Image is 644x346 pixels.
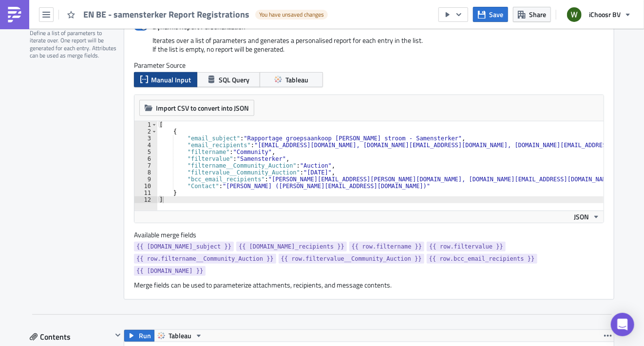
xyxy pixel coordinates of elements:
[134,231,207,239] label: Available merge fields
[139,330,151,342] span: Run
[285,75,308,85] span: Tableau
[112,329,124,341] button: Hide content
[134,281,604,289] div: Merge fields can be used to parameterize attachments, recipients, and message contents.
[236,242,347,251] a: {{ [DOMAIN_NAME]_recipients }}
[134,190,157,196] div: 11
[574,211,589,222] span: JSON
[136,266,203,276] span: {{ [DOMAIN_NAME] }}
[134,169,157,176] div: 8
[429,254,535,264] span: {{ row.bcc_email_recipients }}
[570,211,604,223] button: JSON
[156,103,249,113] span: Import CSV to convert into JSON
[427,242,506,251] a: {{ row.filtervalue }}
[4,73,465,81] p: {{[DOMAIN_NAME] }}
[124,330,154,342] button: Run
[349,242,425,251] a: {{ row.filtername }}
[4,4,465,131] body: Rich Text Area. Press ALT-0 for help.
[134,61,604,70] label: Parameter Source
[259,11,324,19] span: You have unsaved changes
[134,72,197,87] button: Manual Input
[134,121,157,128] div: 1
[611,313,634,336] div: Open Intercom Messenger
[134,183,157,190] div: 10
[169,330,191,342] span: Tableau
[134,155,157,162] div: 6
[134,266,206,276] a: {{ [DOMAIN_NAME] }}
[513,7,551,22] button: Share
[136,242,231,251] span: {{ [DOMAIN_NAME]_subject }}
[139,100,254,116] button: Import CSV to convert into JSON
[561,4,637,25] button: iChoosr BV
[83,9,250,20] span: EN BE - samensterker Report Registrations
[134,36,604,61] div: Iterates over a list of parameters and generates a personalised report for each entry in the list...
[134,196,157,203] div: 12
[4,4,465,43] div: Beste In bijlage [PERSON_NAME] een overzicht met de actuele status van de groepsaankoop [PERSON_N...
[281,254,422,264] span: {{ row.filtervalue__Community_Auction }}
[7,7,22,22] img: PushMetrics
[134,242,234,251] a: {{ [DOMAIN_NAME]_subject }}
[239,242,344,251] span: {{ [DOMAIN_NAME]_recipients }}
[566,6,583,23] img: Avatar
[134,149,157,155] div: 5
[134,162,157,169] div: 7
[219,75,249,85] span: SQL Query
[489,9,503,19] span: Save
[4,58,465,66] div: Groeten
[30,329,112,344] div: Contents
[154,330,206,342] button: Tableau
[134,135,157,142] div: 3
[429,242,503,251] span: {{ row.filtervalue }}
[589,9,621,19] span: iChoosr BV
[352,242,422,251] span: {{ row.filtername }}
[473,7,508,22] button: Save
[152,75,191,85] span: Manual Input
[30,29,117,59] div: Define a list of parameters to iterate over. One report will be generated for each entry. Attribu...
[260,72,323,87] button: Tableau
[136,254,274,264] span: {{ row.filtername__Community_Auction }}
[134,128,157,135] div: 2
[134,176,157,183] div: 9
[279,254,424,264] a: {{ row.filtervalue__Community_Auction }}
[529,9,546,19] span: Share
[197,72,260,87] button: SQL Query
[134,142,157,149] div: 4
[134,254,276,264] a: {{ row.filtername__Community_Auction }}
[427,254,537,264] a: {{ row.bcc_email_recipients }}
